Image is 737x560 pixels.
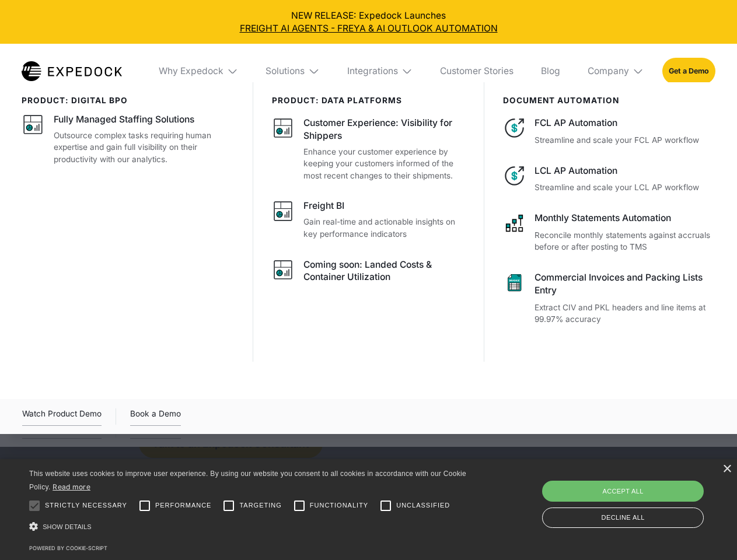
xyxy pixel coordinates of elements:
div: Commercial Invoices and Packing Lists Entry [535,271,715,297]
iframe: Chat Widget [543,434,737,560]
span: Targeting [239,501,281,510]
div: Customer Experience: Visibility for Shippers [303,117,466,142]
a: Freight BIGain real-time and actionable insights on key performance indicators [272,199,466,240]
a: FCL AP AutomationStreamline and scale your FCL AP workflow [503,117,715,146]
div: NEW RELEASE: Expedock Launches [9,9,728,35]
div: product: digital bpo [22,96,235,105]
div: Coming soon: Landed Costs & Container Utilization [303,258,466,284]
span: Performance [155,501,212,510]
a: Commercial Invoices and Packing Lists EntryExtract CIV and PKL headers and line items at 99.97% a... [503,271,715,325]
div: Why Expedock [159,65,223,77]
a: Read more [53,482,90,491]
a: Monthly Statements AutomationReconcile monthly statements against accruals before or after postin... [503,212,715,253]
div: Watch Product Demo [22,407,102,426]
span: Strictly necessary [45,501,127,510]
p: Enhance your customer experience by keeping your customers informed of the most recent changes to... [303,146,466,182]
div: Integrations [347,65,398,77]
a: Get a Demo [662,58,715,84]
div: Fully Managed Staffing Solutions [54,113,194,126]
div: Company [578,44,653,99]
p: Gain real-time and actionable insights on key performance indicators [303,216,466,240]
p: Reconcile monthly statements against accruals before or after posting to TMS [535,229,715,253]
div: LCL AP Automation [535,164,715,177]
a: Customer Experience: Visibility for ShippersEnhance your customer experience by keeping your cust... [272,117,466,181]
a: Fully Managed Staffing SolutionsOutsource complex tasks requiring human expertise and gain full v... [22,113,235,165]
div: Solutions [266,65,305,77]
a: FREIGHT AI AGENTS - FREYA & AI OUTLOOK AUTOMATION [9,22,728,35]
p: Outsource complex tasks requiring human expertise and gain full visibility on their productivity ... [54,129,235,166]
div: Integrations [338,44,422,99]
p: Streamline and scale your FCL AP workflow [535,134,715,146]
a: Book a Demo [130,407,181,426]
span: Functionality [310,501,368,510]
p: Streamline and scale your LCL AP workflow [535,181,715,194]
a: Powered by cookie-script [29,545,107,551]
a: Blog [532,44,569,99]
div: Monthly Statements Automation [535,212,715,225]
div: PRODUCT: data platforms [272,96,466,105]
a: LCL AP AutomationStreamline and scale your LCL AP workflow [503,164,715,194]
p: Extract CIV and PKL headers and line items at 99.97% accuracy [535,302,715,325]
div: document automation [503,96,715,105]
div: Company [588,65,629,77]
div: Show details [29,519,470,535]
div: Why Expedock [149,44,247,99]
span: This website uses cookies to improve user experience. By using our website you consent to all coo... [29,470,466,491]
span: Unclassified [396,501,450,510]
a: Coming soon: Landed Costs & Container Utilization [272,258,466,288]
a: Customer Stories [431,44,522,99]
div: Solutions [257,44,329,99]
span: Show details [43,523,92,530]
a: open lightbox [22,407,102,426]
div: FCL AP Automation [535,117,715,129]
div: Freight BI [303,199,344,212]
